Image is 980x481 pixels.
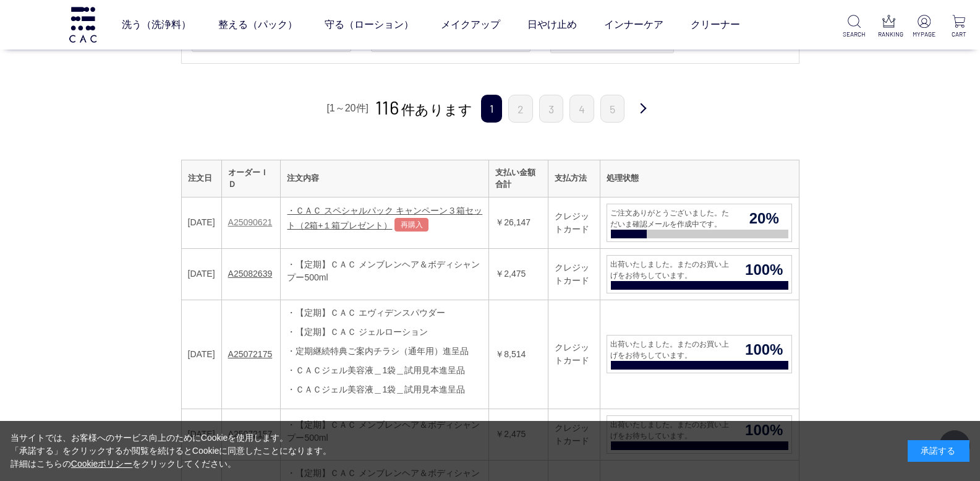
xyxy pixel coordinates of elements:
[489,409,548,460] td: ￥2,475
[539,95,563,123] a: 3
[181,197,221,248] td: [DATE]
[287,306,482,319] div: ・【定期】ＣＡＣ エヴィデンスパウダー
[228,269,273,279] a: A25082639
[600,160,799,197] th: 処理状態
[481,95,502,123] span: 1
[489,300,548,409] td: ￥8,514
[287,258,482,284] div: ・【定期】ＣＡＣ メンブレンヘア＆ボディシャンプー500ml
[607,259,736,281] span: 出荷いたしました。またのお買い上げをお待ちしています。
[736,419,791,441] span: 100%
[607,415,792,454] a: 出荷いたしました。またのお買い上げをお待ちしています。 100%
[375,102,473,118] span: 件あります
[67,7,98,42] img: logo
[736,259,791,281] span: 100%
[548,409,600,460] td: クレジットカード
[287,206,482,230] a: ・ＣＡＣ スペシャルパック キャンペーン３箱セット（2箱+１箱プレゼント）
[287,326,482,339] div: ・【定期】ＣＡＣ ジェルローション
[548,248,600,300] td: クレジットカード
[228,349,273,359] a: A25072175
[843,30,865,39] p: SEARCH
[11,431,332,470] div: 当サイトでは、お客様へのサービス向上のためにCookieを使用します。 「承諾する」をクリックするか閲覧を続けるとCookieに同意したことになります。 詳細はこちらの をクリックしてください。
[71,459,133,469] a: Cookieポリシー
[631,95,655,124] a: 次
[181,248,221,300] td: [DATE]
[607,419,736,441] span: 出荷いたしました。またのお買い上げをお待ちしています。
[913,30,935,39] p: MYPAGE
[287,418,482,444] div: ・【定期】ＣＡＣ メンブレンヘア＆ボディシャンプー500ml
[548,300,600,409] td: クレジットカード
[607,204,792,242] a: ご注文ありがとうございました。ただいま確認メールを作成中です。 20%
[604,7,663,42] a: インナーケア
[287,364,482,377] div: ・ＣＡＣジェル美容液＿1袋＿試用見本進呈品
[325,7,414,42] a: 守る（ローション）
[489,248,548,300] td: ￥2,475
[736,339,791,361] span: 100%
[948,30,970,39] p: CART
[489,197,548,248] td: ￥26,147
[394,218,428,232] a: 再購入
[607,255,792,293] a: 出荷いたしました。またのお買い上げをお待ちしています。 100%
[878,30,900,39] p: RANKING
[607,335,792,373] a: 出荷いたしました。またのお買い上げをお待ちしています。 100%
[287,383,482,396] div: ・ＣＡＣジェル美容液＿1袋＿試用見本進呈品
[281,160,489,197] th: 注文内容
[325,99,370,118] div: [1～20件]
[181,409,221,460] td: [DATE]
[548,160,600,197] th: 支払方法
[913,15,935,39] a: MYPAGE
[691,7,740,42] a: クリーナー
[489,160,548,197] th: 支払い金額合計
[908,440,969,462] div: 承諾する
[375,96,399,118] span: 116
[441,7,500,42] a: メイクアップ
[607,339,736,361] span: 出荷いたしました。またのお買い上げをお待ちしています。
[548,197,600,248] td: クレジットカード
[600,95,624,123] a: 5
[878,15,900,39] a: RANKING
[569,95,594,123] a: 4
[843,15,865,39] a: SEARCH
[736,207,791,230] span: 20%
[221,160,281,197] th: オーダーＩＤ
[527,7,577,42] a: 日やけ止め
[181,160,221,197] th: 注文日
[948,15,970,39] a: CART
[228,217,273,227] a: A25090621
[218,7,297,42] a: 整える（パック）
[122,7,191,42] a: 洗う（洗浄料）
[287,345,482,358] div: ・定期継続特典ご案内チラシ（通年用）進呈品
[607,207,736,230] span: ご注文ありがとうございました。ただいま確認メールを作成中です。
[508,95,533,123] a: 2
[181,300,221,409] td: [DATE]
